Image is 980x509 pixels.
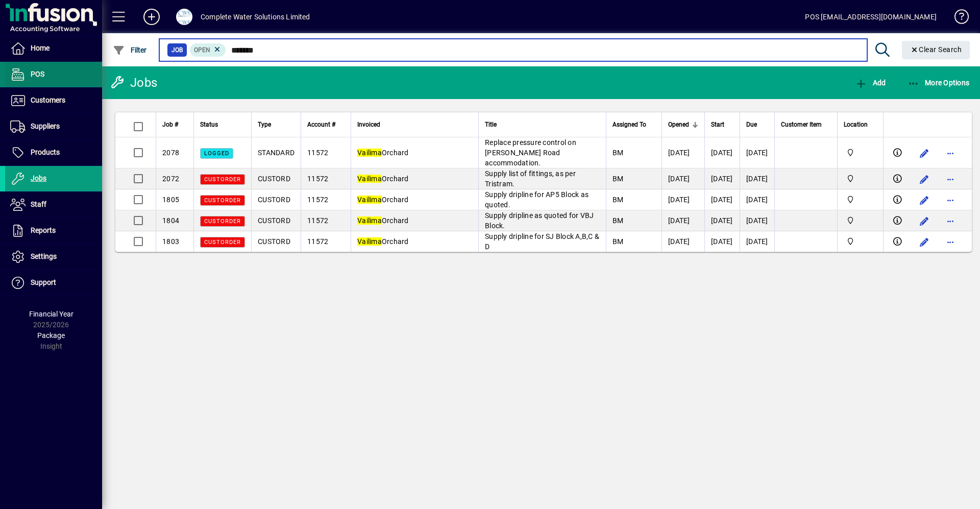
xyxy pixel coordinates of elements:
button: More options [943,192,959,208]
span: Open [194,46,210,54]
div: Assigned To [612,119,655,130]
span: Job # [162,119,178,130]
span: 11572 [307,149,328,157]
td: [DATE] [661,231,704,252]
span: Filter [113,46,147,54]
td: [DATE] [704,137,740,168]
span: 1805 [162,196,179,204]
div: Due [746,119,768,130]
div: Invoiced [357,119,472,130]
span: Assigned To [612,119,646,130]
em: Vailima [357,175,382,183]
span: Package [37,331,65,340]
span: 2072 [162,175,179,183]
span: CUSTORD [258,175,290,183]
span: CUSTORDER [204,218,241,225]
span: Financial Year [29,310,73,318]
em: Vailima [357,196,382,204]
span: Replace pressure control on [PERSON_NAME] Road accommodation. [485,138,576,167]
span: Orchard [357,216,409,225]
div: Customer Item [781,119,831,130]
span: Orchard [357,149,409,157]
span: Staff [31,200,46,208]
a: POS [5,62,102,87]
td: [DATE] [661,189,704,210]
span: Start [711,119,724,130]
span: Motueka [844,236,877,247]
span: Job [171,45,183,55]
span: CUSTORD [258,196,290,204]
span: Motueka [844,173,877,184]
td: [DATE] [661,168,704,189]
span: Supply dripline for AP5 Block as quoted. [485,190,589,209]
span: 1803 [162,237,179,246]
span: 11572 [307,216,328,225]
span: 2078 [162,149,179,157]
span: Location [844,119,868,130]
span: Support [31,278,56,286]
a: Support [5,270,102,296]
button: Profile [168,8,201,26]
span: Invoiced [357,119,380,130]
td: [DATE] [704,189,740,210]
span: CUSTORD [258,216,290,225]
span: Motueka [844,215,877,226]
mat-chip: Open Status: Open [190,43,226,57]
span: Motueka [844,194,877,205]
span: Due [746,119,757,130]
button: More options [943,145,959,161]
a: Products [5,140,102,165]
span: BM [612,237,624,246]
span: BM [612,216,624,225]
span: Supply list of fittings, as per Tristram. [485,169,576,188]
a: Settings [5,244,102,270]
td: [DATE] [740,189,774,210]
td: [DATE] [661,137,704,168]
span: 1804 [162,216,179,225]
a: Suppliers [5,114,102,139]
div: Account # [307,119,345,130]
td: [DATE] [704,231,740,252]
span: Home [31,44,50,52]
button: Edit [916,234,933,250]
span: BM [612,149,624,157]
span: Account # [307,119,335,130]
span: More Options [908,79,970,87]
a: Customers [5,88,102,113]
button: More options [943,171,959,187]
span: 11572 [307,175,328,183]
em: Vailima [357,237,382,246]
button: Add [135,8,168,26]
button: More options [943,213,959,229]
span: CUSTORDER [204,197,241,204]
div: Opened [668,119,698,130]
span: Supply dripline for SJ Block A,B,C & D [485,232,599,251]
button: Filter [110,41,150,59]
span: Jobs [31,174,46,182]
span: Status [200,119,218,130]
td: [DATE] [704,168,740,189]
td: [DATE] [740,231,774,252]
a: Home [5,36,102,61]
span: Title [485,119,497,130]
span: Orchard [357,237,409,246]
div: Location [844,119,877,130]
em: Vailima [357,149,382,157]
button: Add [852,74,888,92]
span: 11572 [307,196,328,204]
td: [DATE] [740,137,774,168]
a: Staff [5,192,102,217]
button: Edit [916,171,933,187]
td: [DATE] [661,210,704,231]
span: CUSTORDER [204,239,241,246]
em: Vailima [357,216,382,225]
span: Add [855,79,886,87]
span: Customers [31,96,65,104]
div: POS [EMAIL_ADDRESS][DOMAIN_NAME] [805,9,937,25]
span: Opened [668,119,689,130]
span: Motueka [844,147,877,158]
span: Orchard [357,175,409,183]
span: CUSTORDER [204,176,241,183]
span: BM [612,196,624,204]
button: Edit [916,145,933,161]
